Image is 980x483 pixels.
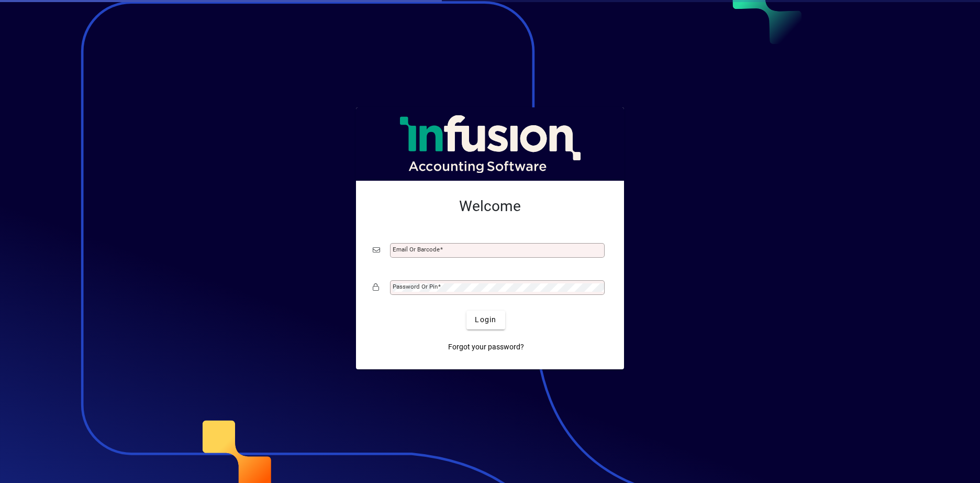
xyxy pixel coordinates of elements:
[448,342,524,353] span: Forgot your password?
[373,197,607,215] h2: Welcome
[444,338,528,357] a: Forgot your password?
[466,311,505,330] button: Login
[393,283,438,290] mat-label: Password or Pin
[475,314,496,325] span: Login
[393,246,440,253] mat-label: Email or Barcode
